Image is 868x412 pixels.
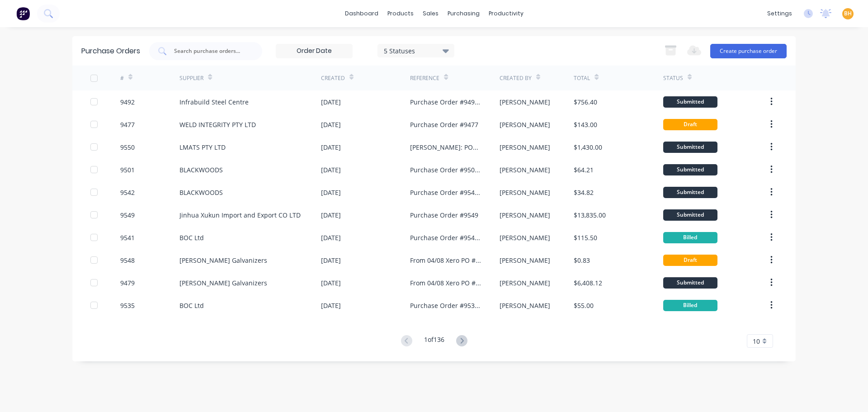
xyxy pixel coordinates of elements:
[424,335,444,348] div: 1 of 136
[574,301,594,310] div: $55.00
[574,74,590,82] div: Total
[574,278,602,288] div: $6,408.12
[663,164,717,175] div: Submitted
[120,142,135,152] div: 9550
[383,7,418,20] div: products
[179,74,203,82] div: Supplier
[179,233,204,242] div: BOC Ltd
[321,142,341,152] div: [DATE]
[500,278,550,288] div: [PERSON_NAME]
[321,120,341,129] div: [DATE]
[179,165,223,175] div: BLACKWOODS
[120,278,135,288] div: 9479
[120,120,135,129] div: 9477
[179,188,223,197] div: BLACKWOODS
[410,278,481,288] div: From 04/08 Xero PO #PO-1430
[410,120,478,129] div: Purchase Order #9477
[500,120,550,129] div: [PERSON_NAME]
[663,209,717,221] div: Submitted
[16,7,30,20] img: Factory
[410,233,481,242] div: Purchase Order #9541 - BOC Ltd
[81,46,140,57] div: Purchase Orders
[410,188,481,197] div: Purchase Order #9541 - BOC Ltd
[753,336,760,346] span: 10
[120,210,135,220] div: 9549
[120,233,135,242] div: 9541
[574,97,597,107] div: $756.40
[500,188,550,197] div: [PERSON_NAME]
[410,142,481,152] div: [PERSON_NAME]: PO9084 Xero PO #PO-1497
[321,256,341,265] div: [DATE]
[500,210,550,220] div: [PERSON_NAME]
[179,97,249,107] div: Infrabuild Steel Centre
[418,7,443,20] div: sales
[410,256,481,265] div: From 04/08 Xero PO #PO-1495
[574,210,606,220] div: $13,835.00
[321,97,341,107] div: [DATE]
[663,96,717,108] div: Submitted
[663,300,717,311] div: Billed
[574,120,597,129] div: $143.00
[173,47,248,56] input: Search purchase orders...
[663,142,717,153] div: Submitted
[663,255,717,266] div: Draft
[484,7,528,20] div: productivity
[663,232,717,243] div: Billed
[120,97,135,107] div: 9492
[179,301,204,310] div: BOC Ltd
[443,7,484,20] div: purchasing
[321,278,341,288] div: [DATE]
[663,277,717,289] div: Submitted
[321,74,345,82] div: Created
[321,165,341,175] div: [DATE]
[574,188,594,197] div: $34.82
[663,74,683,82] div: Status
[500,142,550,152] div: [PERSON_NAME]
[120,74,124,82] div: #
[410,97,481,107] div: Purchase Order #9492 - Infrabuild Steel Centre
[410,210,478,220] div: Purchase Order #9549
[120,188,135,197] div: 9542
[574,142,602,152] div: $1,430.00
[179,142,226,152] div: LMATS PTY LTD
[663,119,717,130] div: Draft
[120,165,135,175] div: 9501
[321,210,341,220] div: [DATE]
[844,9,852,18] span: BH
[574,165,594,175] div: $64.21
[276,44,352,58] input: Order Date
[410,301,481,310] div: Purchase Order #9535 - BOC Ltd
[500,233,550,242] div: [PERSON_NAME]
[179,210,301,220] div: Jinhua Xukun Import and Export CO LTD
[410,165,481,175] div: Purchase Order #9501 - BLACKWOODS
[120,256,135,265] div: 9548
[663,187,717,198] div: Submitted
[763,7,797,20] div: settings
[500,301,550,310] div: [PERSON_NAME]
[340,7,383,20] a: dashboard
[710,44,787,58] button: Create purchase order
[179,256,267,265] div: [PERSON_NAME] Galvanizers
[574,233,597,242] div: $115.50
[120,301,135,310] div: 9535
[410,74,439,82] div: Reference
[574,256,590,265] div: $0.83
[500,165,550,175] div: [PERSON_NAME]
[500,256,550,265] div: [PERSON_NAME]
[321,233,341,242] div: [DATE]
[179,120,256,129] div: WELD INTEGRITY PTY LTD
[384,46,448,55] div: 5 Statuses
[321,188,341,197] div: [DATE]
[500,97,550,107] div: [PERSON_NAME]
[321,301,341,310] div: [DATE]
[179,278,267,288] div: [PERSON_NAME] Galvanizers
[500,74,532,82] div: Created By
